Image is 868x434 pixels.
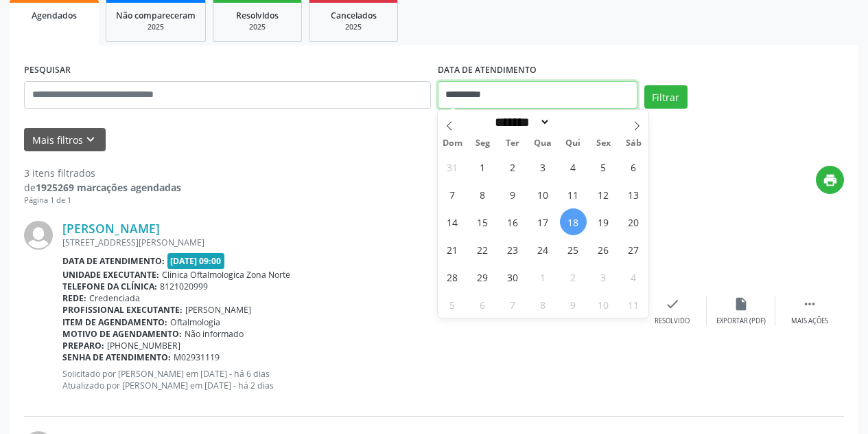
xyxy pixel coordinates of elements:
button: Filtrar [644,85,688,109]
span: Setembro 10, 2025 [530,181,556,208]
a: [PERSON_NAME] [62,221,160,236]
span: Não compareceram [116,10,196,21]
span: Outubro 8, 2025 [530,291,556,318]
span: Qui [558,139,588,148]
i: insert_drive_file [734,296,749,312]
span: Setembro 23, 2025 [500,236,526,263]
span: Oftalmologia [170,316,220,328]
span: Setembro 8, 2025 [469,181,496,208]
div: Exportar (PDF) [716,316,766,326]
span: Setembro 1, 2025 [469,153,496,180]
b: Item de agendamento: [62,316,167,328]
span: Ter [497,139,528,148]
span: Outubro 11, 2025 [620,291,647,318]
span: 8121020999 [160,281,208,292]
b: Preparo: [62,340,104,351]
b: Senha de atendimento: [62,351,171,363]
span: Setembro 12, 2025 [590,181,617,208]
span: Setembro 14, 2025 [439,208,466,235]
label: DATA DE ATENDIMENTO [438,60,537,81]
span: Sex [588,139,618,148]
span: Setembro 3, 2025 [530,153,556,180]
span: Seg [467,139,497,148]
span: Outubro 9, 2025 [560,291,587,318]
span: Setembro 11, 2025 [560,181,587,208]
b: Profissional executante: [62,304,183,316]
span: Setembro 9, 2025 [500,181,526,208]
span: Setembro 2, 2025 [500,153,526,180]
b: Data de atendimento: [62,255,165,267]
span: Setembro 22, 2025 [469,236,496,263]
b: Unidade executante: [62,269,159,281]
span: Outubro 4, 2025 [620,263,647,290]
div: 2025 [116,22,196,32]
div: de [24,180,181,195]
span: Sáb [618,139,648,148]
span: Setembro 25, 2025 [560,236,587,263]
span: Outubro 1, 2025 [530,263,556,290]
span: Setembro 27, 2025 [620,236,647,263]
span: Outubro 5, 2025 [439,291,466,318]
span: Setembro 18, 2025 [560,208,587,235]
span: Setembro 4, 2025 [560,153,587,180]
span: Outubro 7, 2025 [500,291,526,318]
img: img [24,221,53,250]
span: Qua [528,139,558,148]
span: Setembro 15, 2025 [469,208,496,235]
span: Setembro 6, 2025 [620,153,647,180]
span: M02931119 [174,351,220,363]
span: Setembro 20, 2025 [620,208,647,235]
button: Mais filtroskeyboard_arrow_down [24,128,106,152]
b: Rede: [62,292,86,304]
span: Resolvidos [236,10,279,21]
span: Outubro 6, 2025 [469,291,496,318]
span: Clinica Oftalmologica Zona Norte [162,269,290,281]
span: Setembro 26, 2025 [590,236,617,263]
span: Não informado [185,328,244,340]
span: [DATE] 09:00 [167,253,225,269]
p: Solicitado por [PERSON_NAME] em [DATE] - há 6 dias Atualizado por [PERSON_NAME] em [DATE] - há 2 ... [62,368,638,391]
span: Outubro 10, 2025 [590,291,617,318]
span: Setembro 21, 2025 [439,236,466,263]
span: [PERSON_NAME] [185,304,251,316]
span: Outubro 3, 2025 [590,263,617,290]
span: Setembro 13, 2025 [620,181,647,208]
b: Motivo de agendamento: [62,328,182,340]
strong: 1925269 marcações agendadas [36,181,181,194]
span: Setembro 19, 2025 [590,208,617,235]
span: Agendados [32,10,77,21]
span: Cancelados [331,10,377,21]
span: Setembro 17, 2025 [530,208,556,235]
span: Credenciada [89,292,140,304]
input: Year [550,115,596,129]
i: check [665,296,680,312]
b: Telefone da clínica: [62,281,157,292]
label: PESQUISAR [24,60,71,81]
div: 2025 [223,22,292,32]
span: Setembro 30, 2025 [500,263,526,290]
span: [PHONE_NUMBER] [107,340,180,351]
span: Dom [438,139,468,148]
span: Setembro 28, 2025 [439,263,466,290]
i:  [802,296,817,312]
span: Setembro 24, 2025 [530,236,556,263]
button: print [816,166,844,194]
div: Resolvido [655,316,690,326]
span: Agosto 31, 2025 [439,153,466,180]
select: Month [491,115,551,129]
span: Outubro 2, 2025 [560,263,587,290]
i: keyboard_arrow_down [83,132,98,147]
span: Setembro 29, 2025 [469,263,496,290]
i: print [823,173,838,188]
div: Mais ações [791,316,828,326]
div: 3 itens filtrados [24,166,181,180]
span: Setembro 5, 2025 [590,153,617,180]
div: Página 1 de 1 [24,195,181,206]
div: 2025 [319,22,388,32]
div: [STREET_ADDRESS][PERSON_NAME] [62,237,638,248]
span: Setembro 7, 2025 [439,181,466,208]
span: Setembro 16, 2025 [500,208,526,235]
